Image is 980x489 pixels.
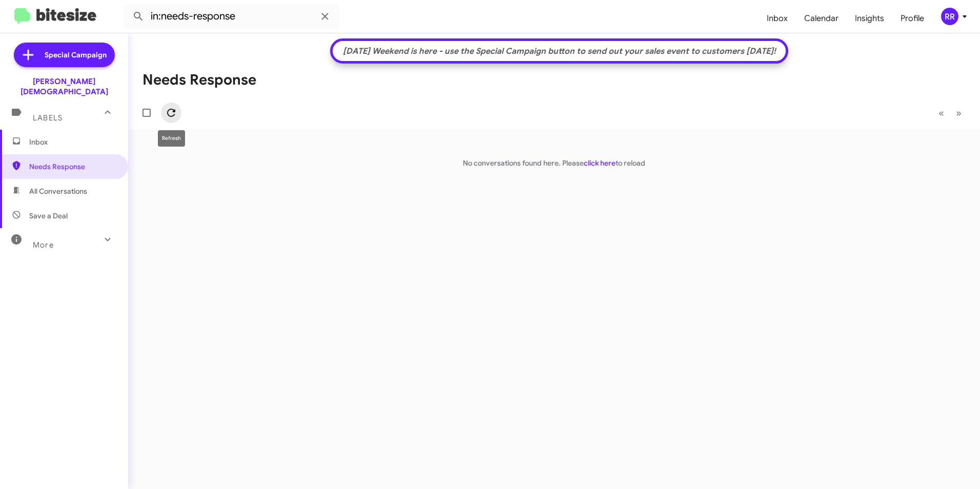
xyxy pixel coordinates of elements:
[941,8,958,25] div: RR
[932,8,969,25] button: RR
[14,43,115,67] a: Special Campaign
[932,103,950,124] button: Previous
[950,103,968,124] button: Next
[29,137,116,147] span: Inbox
[33,240,54,250] span: More
[29,211,68,221] span: Save a Deal
[892,4,932,33] a: Profile
[124,4,339,29] input: Search
[29,186,87,196] span: All Conversations
[128,158,980,168] p: No conversations found here. Please to reload
[584,158,616,168] a: click here
[933,103,968,124] nav: Page navigation example
[796,4,847,33] a: Calendar
[142,72,256,88] h1: Needs Response
[158,130,185,147] div: Refresh
[29,161,116,172] span: Needs Response
[338,46,781,56] div: [DATE] Weekend is here - use the Special Campaign button to send out your sales event to customer...
[938,107,944,119] span: «
[847,4,892,33] a: Insights
[956,107,962,119] span: »
[45,50,107,60] span: Special Campaign
[759,4,796,33] a: Inbox
[33,113,63,123] span: Labels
